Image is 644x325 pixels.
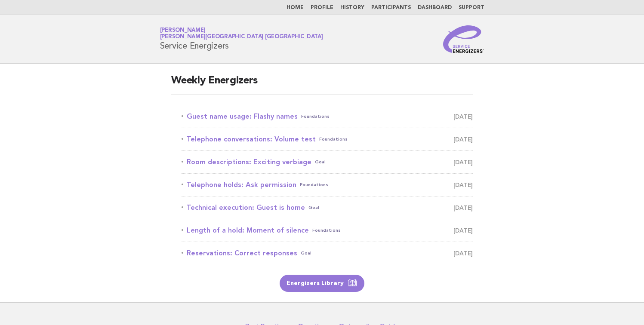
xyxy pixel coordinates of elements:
a: [PERSON_NAME][PERSON_NAME][GEOGRAPHIC_DATA] [GEOGRAPHIC_DATA] [160,28,323,40]
a: Guest name usage: Flashy namesFoundations [DATE] [182,110,473,123]
a: History [340,5,364,10]
h2: Weekly Energizers [171,74,473,95]
a: Support [459,5,484,10]
span: Foundations [301,110,330,123]
a: Technical execution: Guest is homeGoal [DATE] [182,202,473,214]
span: Goal [301,247,311,259]
h1: Service Energizers [160,28,323,50]
a: Dashboard [418,5,452,10]
a: Participants [371,5,411,10]
a: Profile [311,5,333,10]
span: Goal [308,202,319,214]
a: Reservations: Correct responsesGoal [DATE] [182,247,473,259]
span: Foundations [319,133,348,145]
img: Service Energizers [443,25,484,53]
a: Telephone conversations: Volume testFoundations [DATE] [182,133,473,145]
span: [DATE] [453,247,473,259]
span: Goal [315,156,326,168]
span: [PERSON_NAME][GEOGRAPHIC_DATA] [GEOGRAPHIC_DATA] [160,34,323,40]
a: Length of a hold: Moment of silenceFoundations [DATE] [182,224,473,236]
span: [DATE] [453,156,473,168]
span: [DATE] [453,224,473,236]
span: [DATE] [453,133,473,145]
span: [DATE] [453,110,473,123]
a: Home [287,5,304,10]
a: Energizers Library [280,275,364,292]
span: Foundations [312,224,341,236]
span: [DATE] [453,202,473,214]
span: Foundations [300,179,328,191]
a: Telephone holds: Ask permissionFoundations [DATE] [182,179,473,191]
span: [DATE] [453,179,473,191]
a: Room descriptions: Exciting verbiageGoal [DATE] [182,156,473,168]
